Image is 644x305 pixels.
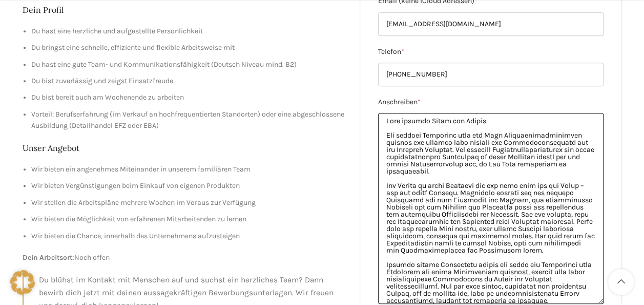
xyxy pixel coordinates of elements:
li: Du bist bereit auch am Wochenende zu arbeiten [31,92,345,103]
li: Du hast eine gute Team- und Kommunikationsfähigkeit (Deutsch Niveau mind. B2) [31,59,345,70]
label: Telefon [378,46,604,58]
h2: Unser Angebot [23,142,345,154]
li: Du bringst eine schnelle, effiziente und flexible Arbeitsweise mit [31,42,345,53]
label: Anschreiben [378,97,604,108]
li: Wir stellen die Arbeitspläne mehrere Wochen im Voraus zur Verfügung [31,197,345,208]
h2: Dein Profil [23,4,345,15]
strong: Dein Arbeitsort: [23,253,74,262]
p: Noch offen [23,252,345,263]
li: Vorteil: Berufserfahrung (im Verkauf an hochfrequentierten Standorten) oder eine abgeschlossene A... [31,109,345,132]
li: Wir bieten ein angenehmes Miteinander in unserem familiären Team [31,164,345,175]
li: Wir bieten die Möglichkeit von erfahrenen Mitarbeitenden zu lernen [31,214,345,225]
a: Scroll to top button [608,269,634,295]
li: Wir bieten die Chance, innerhalb des Unternehmens aufzusteigen [31,231,345,242]
li: Du bist zuverlässig und zeigst Einsatzfreude [31,75,345,87]
li: Du hast eine herzliche und aufgestellte Persönlichkeit [31,26,345,37]
li: Wir bieten Vergünstigungen beim Einkauf von eigenen Produkten [31,180,345,192]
